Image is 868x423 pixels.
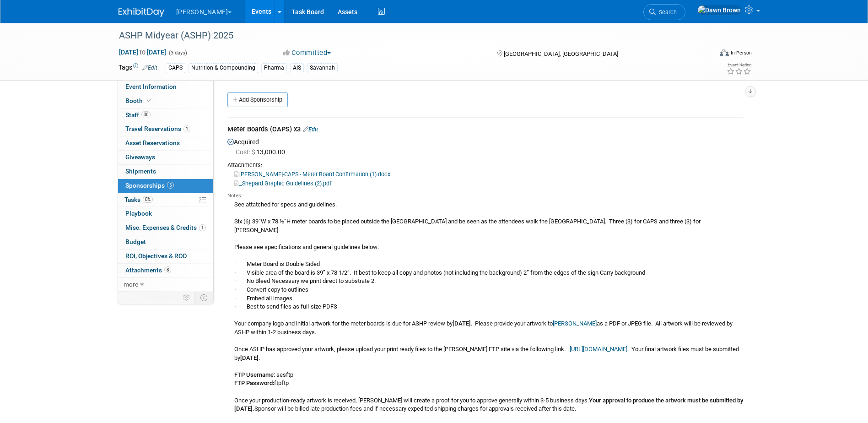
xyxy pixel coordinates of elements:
[119,48,167,56] span: [DATE] [DATE]
[125,210,152,217] span: Playbook
[164,266,171,273] span: 8
[234,180,331,187] a: _Shepard Graphic Guidelines (2).pdf
[234,371,274,378] b: FTP Username
[125,168,156,175] span: Shipments
[118,151,213,164] a: Giveaways
[179,292,195,304] td: Personalize Event Tab Strip
[227,92,288,107] a: Add Sponsorship
[166,63,185,73] div: CAPS
[236,148,289,156] span: 13,000.00
[125,97,153,104] span: Booth
[118,122,213,136] a: Travel Reservations1
[125,111,151,119] span: Staff
[118,108,213,122] a: Staff30
[118,136,213,150] a: Asset Reservations
[227,125,743,136] div: Meter Boards (CAPS) x3
[118,221,213,235] a: Misc. Expenses & Credits1
[643,4,685,20] a: Search
[125,182,174,189] span: Sponsorships
[141,111,151,118] span: 30
[183,125,190,132] span: 1
[138,49,147,56] span: to
[125,266,171,274] span: Attachments
[504,50,618,57] span: [GEOGRAPHIC_DATA], [GEOGRAPHIC_DATA]
[125,252,187,260] span: ROI, Objectives & ROO
[234,380,274,386] b: FTP Password:
[290,63,304,73] div: AIS
[147,98,151,103] i: Booth reservation complete
[227,161,743,169] div: Attachments:
[118,264,213,277] a: Attachments8
[194,292,213,304] td: Toggle Event Tabs
[142,65,157,71] a: Edit
[261,63,287,73] div: Pharma
[236,148,256,156] span: Cost: $
[453,320,471,327] b: [DATE]
[553,320,597,327] a: [PERSON_NAME]
[125,83,177,90] span: Event Information
[118,193,213,207] a: Tasks0%
[118,165,213,179] a: Shipments
[227,192,743,200] div: Notes:
[124,196,153,203] span: Tasks
[118,179,213,193] a: Sponsorships5
[125,224,206,231] span: Misc. Expenses & Credits
[303,126,318,133] a: Edit
[125,153,155,161] span: Giveaways
[118,278,213,292] a: more
[720,49,729,56] img: Format-Inperson.png
[168,50,187,56] span: (3 days)
[280,48,334,58] button: Committed
[124,281,138,288] span: more
[234,397,743,412] b: Your approval to produce the artwork must be submitted by [DATE].
[658,48,752,61] div: Event Format
[656,9,677,16] span: Search
[570,346,627,352] a: [URL][DOMAIN_NAME]
[125,238,146,245] span: Budget
[118,94,213,108] a: Booth
[697,5,741,15] img: Dawn Brown
[730,49,752,56] div: In-Person
[167,182,174,189] span: 5
[118,207,213,221] a: Playbook
[116,27,698,44] div: ASHP Midyear (ASHP) 2025
[118,80,213,94] a: Event Information
[125,125,190,132] span: Travel Reservations
[143,196,153,203] span: 0%
[199,224,206,231] span: 1
[118,235,213,249] a: Budget
[189,63,258,73] div: Nutrition & Compounding
[119,63,157,73] td: Tags
[307,63,338,73] div: Savannah
[234,171,390,178] a: [PERSON_NAME]-CAPS - Meter Board Confirmation (1).docx
[119,8,164,17] img: ExhibitDay
[118,249,213,263] a: ROI, Objectives & ROO
[727,63,751,67] div: Event Rating
[125,139,180,146] span: Asset Reservations
[240,354,259,361] b: [DATE]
